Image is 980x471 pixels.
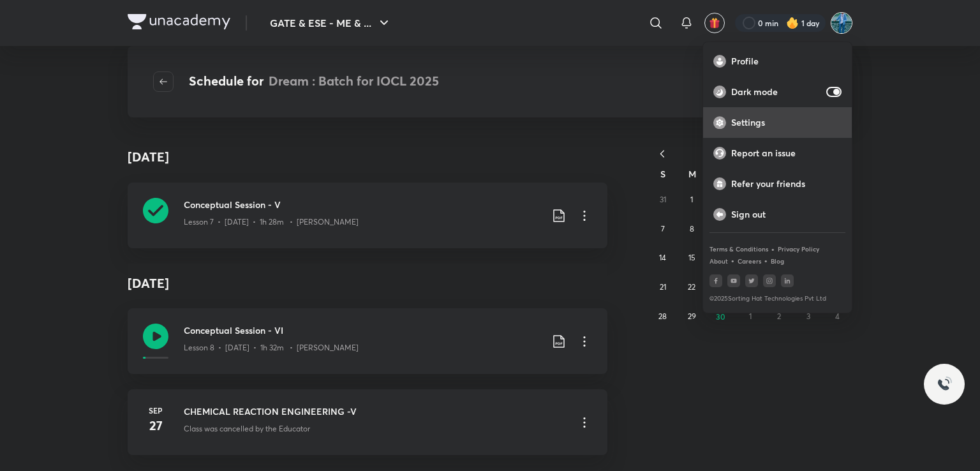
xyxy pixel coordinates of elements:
a: Profile [703,46,852,77]
a: Blog [771,257,784,265]
a: Privacy Policy [778,245,819,253]
a: Refer your friends [703,168,852,199]
div: • [771,243,775,255]
a: Terms & Conditions [709,245,768,253]
div: • [764,255,768,266]
p: Profile [731,56,842,67]
a: Settings [703,107,852,138]
p: Report an issue [731,147,842,159]
p: Sign out [731,209,842,220]
p: Refer your friends [731,178,842,190]
a: About [709,257,728,265]
p: Settings [731,117,842,128]
p: © 2025 Sorting Hat Technologies Pvt Ltd [709,295,845,303]
div: • [731,255,735,266]
p: Dark mode [731,86,821,98]
a: Careers [738,257,761,265]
